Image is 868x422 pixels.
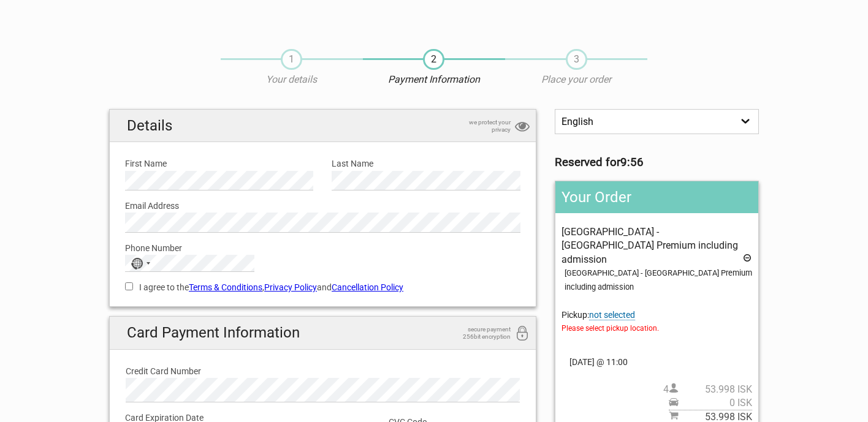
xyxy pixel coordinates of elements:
[125,241,520,255] label: Phone Number
[515,326,530,342] i: 256bit encryption
[679,383,752,396] span: 53.998 ISK
[363,73,505,86] p: Payment Information
[679,396,752,410] span: 0 ISK
[281,49,302,70] span: 1
[515,119,530,135] i: privacy protection
[566,49,587,70] span: 3
[125,157,313,170] label: First Name
[110,317,536,349] h2: Card Payment Information
[562,226,738,265] span: [GEOGRAPHIC_DATA] - [GEOGRAPHIC_DATA] Premium including admission
[423,49,444,70] span: 2
[562,310,752,336] span: Pickup:
[562,322,752,335] span: Please select pickup location.
[332,157,520,170] label: Last Name
[555,181,758,213] h2: Your Order
[125,199,520,213] label: Email Address
[620,156,644,169] strong: 9:56
[126,255,156,271] button: Selected country
[562,355,752,369] span: [DATE] @ 11:00
[221,73,363,86] p: Your details
[110,110,536,142] h2: Details
[555,156,759,169] h3: Reserved for
[189,282,262,292] a: Terms & Conditions
[589,310,635,320] span: Change pickup place
[332,282,403,292] a: Cancellation Policy
[505,73,647,86] p: Place your order
[449,119,511,134] span: we protect your privacy
[264,282,317,292] a: Privacy Policy
[449,326,511,341] span: secure payment 256bit encryption
[663,383,752,396] span: 4 person(s)
[565,266,752,294] div: [GEOGRAPHIC_DATA] - [GEOGRAPHIC_DATA] Premium including admission
[125,281,520,294] label: I agree to the , and
[669,396,752,410] span: Pickup price
[126,364,520,378] label: Credit Card Number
